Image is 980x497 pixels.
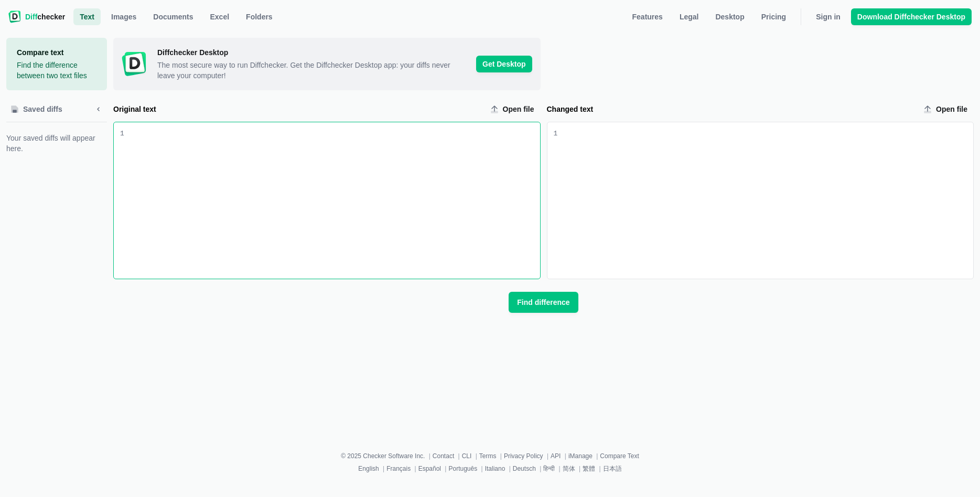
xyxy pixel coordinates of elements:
a: Features [626,8,669,25]
a: Privacy Policy [504,452,543,460]
a: Download Diffchecker Desktop [851,8,972,25]
a: Deutsch [513,465,536,472]
img: Diffchecker Desktop icon [122,51,147,77]
a: Contact [433,452,454,460]
li: © 2025 Checker Software Inc. [341,451,433,461]
div: 1 [554,129,558,139]
span: Your saved diffs will appear here. [6,133,107,154]
a: Diffchecker Desktop iconDiffchecker Desktop The most secure way to run Diffchecker. Get the Diffc... [113,38,541,90]
a: 日本語 [603,465,622,472]
span: Pricing [759,12,788,22]
span: Features [630,12,665,22]
a: Pricing [755,8,792,25]
div: Changed text input [557,122,973,279]
a: Excel [204,8,236,25]
a: Sign in [810,8,847,25]
label: Original text upload [486,101,541,118]
span: Find difference [515,297,572,308]
span: Text [78,12,96,22]
span: Sign in [814,12,843,22]
a: Français [386,465,411,472]
a: API [551,452,561,460]
a: Italiano [485,465,505,472]
span: Legal [677,12,701,22]
a: हिन्दी [543,465,555,472]
a: Images [105,8,143,25]
span: Documents [151,12,195,22]
span: Diffchecker Desktop [157,47,468,58]
span: The most secure way to run Diffchecker. Get the Diffchecker Desktop app: your diffs never leave y... [157,60,468,81]
button: Folders [240,8,279,25]
a: Diffchecker [8,8,65,25]
label: Changed text [547,104,916,114]
h1: Compare text [17,47,96,58]
label: Original text [113,104,482,114]
span: Open file [934,104,970,114]
button: Minimize sidebar [90,101,107,118]
a: 简体 [563,465,575,472]
a: Documents [147,8,199,25]
a: CLI [462,452,472,460]
span: checker [25,12,65,22]
a: Text [73,8,101,25]
span: Folders [244,12,275,22]
span: Saved diffs [21,104,64,114]
a: iManage [568,452,593,460]
div: 1 [120,129,124,139]
span: Images [109,12,138,22]
div: Original text input [124,122,540,279]
a: Compare Text [600,452,639,460]
span: Desktop [713,12,746,22]
a: Legal [673,8,705,25]
span: Open file [501,104,536,114]
a: Español [418,465,441,472]
p: Find the difference between two text files [17,60,96,81]
a: 繁體 [583,465,595,472]
button: Find difference [509,292,578,313]
span: Excel [208,12,232,22]
span: Get Desktop [476,56,532,72]
a: Terms [479,452,497,460]
span: Download Diffchecker Desktop [855,12,967,22]
a: Português [448,465,477,472]
img: Diffchecker logo [8,10,21,23]
span: Diff [25,13,37,21]
a: English [358,465,379,472]
label: Changed text upload [919,101,974,118]
a: Desktop [709,8,750,25]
